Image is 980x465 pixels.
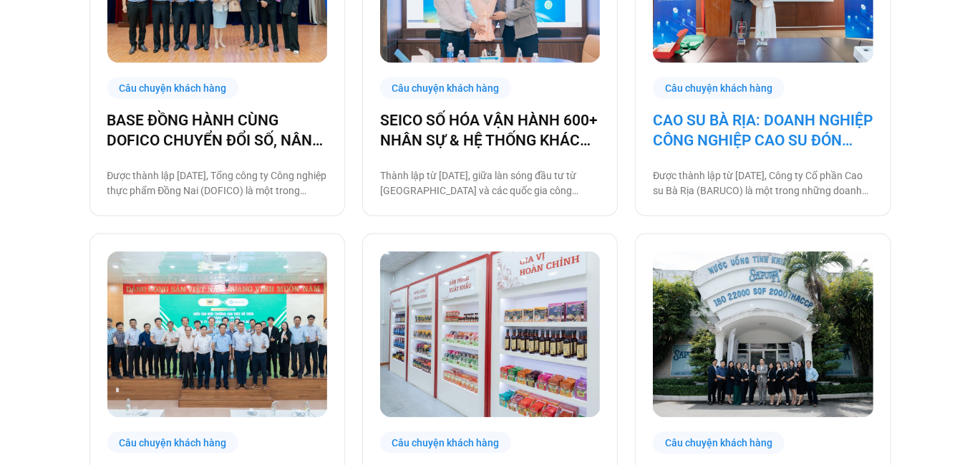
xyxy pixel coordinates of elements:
div: Câu chuyện khách hàng [380,77,512,100]
div: Câu chuyện khách hàng [107,77,239,100]
p: Thành lập từ [DATE], giữa làn sóng đầu tư từ [GEOGRAPHIC_DATA] và các quốc gia công nghiệp phát t... [380,168,600,198]
div: Câu chuyện khách hàng [653,432,785,454]
p: Được thành lập [DATE], Tổng công ty Công nghiệp thực phẩm Đồng Nai (DOFICO) là một trong những tổ... [107,168,327,198]
a: SEICO SỐ HÓA VẬN HÀNH 600+ NHÂN SỰ & HỆ THỐNG KHÁCH HÀNG CÙNG [DOMAIN_NAME] [380,110,600,150]
a: CAO SU BÀ RỊA: DOANH NGHIỆP CÔNG NGHIỆP CAO SU ĐÓN ĐẦU CHUYỂN ĐỔI SỐ [653,110,873,150]
div: Câu chuyện khách hàng [380,432,512,454]
div: Câu chuyện khách hàng [653,77,785,100]
p: Được thành lập từ [DATE], Công ty Cổ phần Cao su Bà Rịa (BARUCO) là một trong những doanh nghiệp ... [653,168,873,198]
a: BASE ĐỒNG HÀNH CÙNG DOFICO CHUYỂN ĐỔI SỐ, NÂNG CAO VỊ THẾ DOANH NGHIỆP VIỆT [107,110,327,150]
div: Câu chuyện khách hàng [107,432,239,454]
